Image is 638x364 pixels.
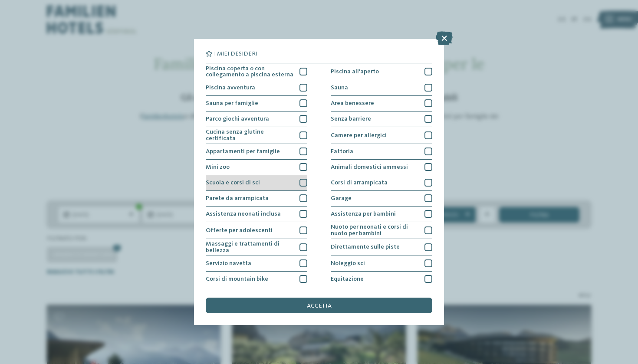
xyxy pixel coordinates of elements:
[307,303,332,309] span: accetta
[331,244,400,250] span: Direttamente sulle piste
[331,148,353,154] span: Fattoria
[206,180,260,186] span: Scuola e corsi di sci
[206,276,268,282] span: Corsi di mountain bike
[331,100,374,106] span: Area benessere
[206,260,251,266] span: Servizio navetta
[331,85,348,91] span: Sauna
[206,116,269,122] span: Parco giochi avventura
[206,227,273,233] span: Offerte per adolescenti
[206,66,294,78] span: Piscina coperta o con collegamento a piscina esterna
[331,211,396,217] span: Assistenza per bambini
[331,164,408,170] span: Animali domestici ammessi
[206,129,294,141] span: Cucina senza glutine certificata
[331,116,371,122] span: Senza barriere
[206,211,281,217] span: Assistenza neonati inclusa
[206,164,230,170] span: Mini zoo
[206,100,258,106] span: Sauna per famiglie
[206,241,294,253] span: Massaggi e trattamenti di bellezza
[331,260,365,266] span: Noleggio sci
[206,148,280,154] span: Appartamenti per famiglie
[331,132,387,138] span: Camere per allergici
[331,195,352,201] span: Garage
[331,224,419,236] span: Nuoto per neonati e corsi di nuoto per bambini
[331,69,379,75] span: Piscina all'aperto
[206,85,255,91] span: Piscina avventura
[214,51,257,57] span: I miei desideri
[331,180,388,186] span: Corsi di arrampicata
[331,276,364,282] span: Equitazione
[206,195,269,201] span: Parete da arrampicata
